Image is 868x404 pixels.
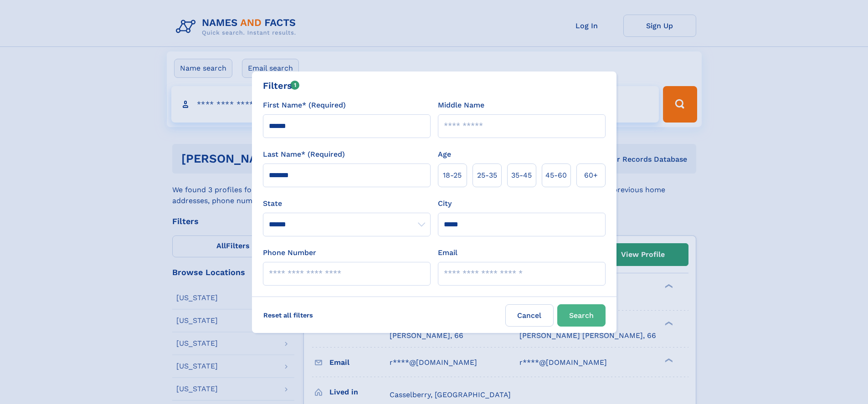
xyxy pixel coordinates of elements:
[545,170,567,181] span: 45‑60
[263,198,431,209] label: State
[438,247,457,258] label: Email
[557,304,606,327] button: Search
[505,304,554,327] label: Cancel
[584,170,598,181] span: 60+
[477,170,497,181] span: 25‑35
[511,170,532,181] span: 35‑45
[438,100,484,111] label: Middle Name
[263,247,316,258] label: Phone Number
[438,149,451,160] label: Age
[263,149,345,160] label: Last Name* (Required)
[438,198,452,209] label: City
[263,79,300,92] div: Filters
[443,170,462,181] span: 18‑25
[263,100,346,111] label: First Name* (Required)
[257,304,319,326] label: Reset all filters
